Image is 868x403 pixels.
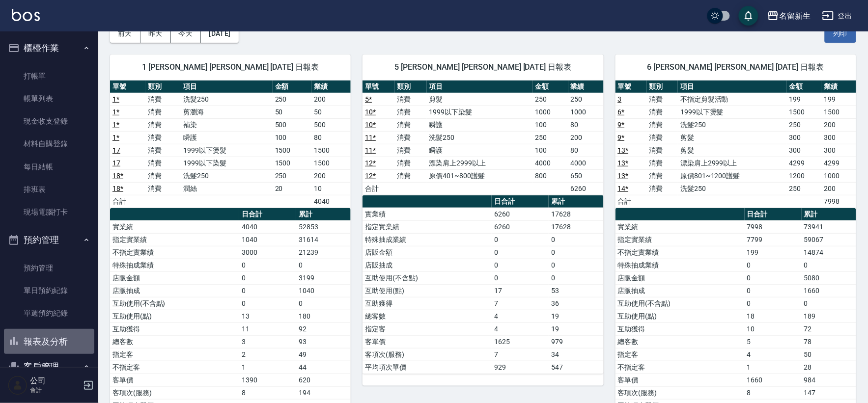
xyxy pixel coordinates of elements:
[363,208,492,220] td: 實業績
[802,335,856,348] td: 78
[745,297,802,310] td: 0
[427,81,533,93] th: 項目
[110,81,351,208] table: a dense table
[110,386,239,399] td: 客項次(服務)
[802,233,856,246] td: 59067
[296,361,351,374] td: 44
[549,322,603,335] td: 19
[181,157,273,169] td: 1999以下染髮
[802,284,856,297] td: 1660
[296,284,351,297] td: 1040
[312,144,351,157] td: 1500
[4,133,94,155] a: 材料自購登錄
[145,157,181,169] td: 消費
[110,233,239,246] td: 指定實業績
[802,259,856,271] td: 0
[363,284,492,297] td: 互助使用(點)
[239,322,296,335] td: 11
[296,374,351,386] td: 620
[239,361,296,374] td: 1
[363,322,492,335] td: 指定客
[395,93,427,106] td: 消費
[312,195,351,208] td: 4040
[616,310,745,322] td: 互助使用(點)
[181,118,273,131] td: 補染
[549,335,603,348] td: 979
[616,335,745,348] td: 總客數
[30,386,80,395] p: 會計
[8,376,28,395] img: Person
[296,348,351,361] td: 49
[112,146,120,154] a: 17
[4,201,94,223] a: 現場電腦打卡
[549,195,603,208] th: 累計
[296,233,351,246] td: 31614
[745,335,802,348] td: 5
[363,81,394,93] th: 單號
[745,271,802,284] td: 0
[678,144,787,157] td: 剪髮
[618,95,622,103] a: 3
[4,302,94,324] a: 單週預約紀錄
[568,106,604,118] td: 1000
[568,118,604,131] td: 80
[568,144,604,157] td: 80
[678,182,787,195] td: 洗髮250
[533,169,568,182] td: 800
[821,195,856,208] td: 7998
[110,220,239,233] td: 實業績
[312,169,351,182] td: 200
[363,195,603,374] table: a dense table
[549,348,603,361] td: 34
[312,131,351,144] td: 80
[363,297,492,310] td: 互助獲得
[802,374,856,386] td: 984
[492,246,549,259] td: 0
[181,106,273,118] td: 剪瀏海
[616,233,745,246] td: 指定實業績
[363,220,492,233] td: 指定實業績
[616,81,647,93] th: 單號
[110,297,239,310] td: 互助使用(不含點)
[627,62,844,72] span: 6 [PERSON_NAME] [PERSON_NAME] [DATE] 日報表
[110,81,145,93] th: 單號
[239,246,296,259] td: 3000
[745,322,802,335] td: 10
[181,81,273,93] th: 項目
[616,386,745,399] td: 客項次(服務)
[4,65,94,87] a: 打帳單
[492,259,549,271] td: 0
[363,182,394,195] td: 合計
[616,271,745,284] td: 店販金額
[4,35,94,61] button: 櫃檯作業
[787,169,821,182] td: 1200
[616,81,856,208] table: a dense table
[533,157,568,169] td: 4000
[821,182,856,195] td: 200
[492,361,549,374] td: 929
[427,106,533,118] td: 1999以下染髮
[296,208,351,221] th: 累計
[492,310,549,322] td: 4
[110,361,239,374] td: 不指定客
[312,182,351,195] td: 10
[779,10,811,22] div: 名留新生
[145,81,181,93] th: 類別
[427,93,533,106] td: 剪髮
[802,386,856,399] td: 147
[395,169,427,182] td: 消費
[821,169,856,182] td: 1000
[145,131,181,144] td: 消費
[745,374,802,386] td: 1660
[273,106,312,118] td: 50
[201,25,238,43] button: [DATE]
[821,93,856,106] td: 199
[312,93,351,106] td: 200
[616,374,745,386] td: 客單價
[4,87,94,110] a: 帳單列表
[787,144,821,157] td: 300
[239,386,296,399] td: 8
[647,169,678,182] td: 消費
[678,106,787,118] td: 1999以下燙髮
[427,131,533,144] td: 洗髮250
